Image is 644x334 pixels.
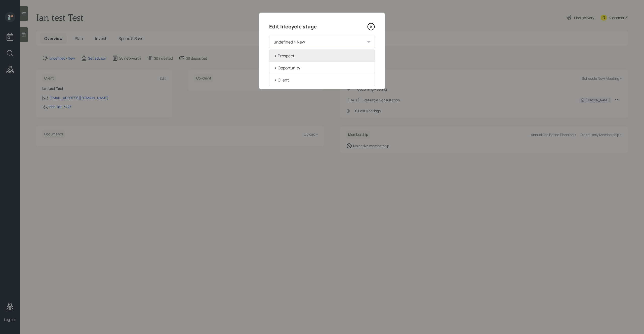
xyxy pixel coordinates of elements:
[269,50,375,62] div: Prospect
[269,74,375,86] div: Client
[269,62,375,74] div: Opportunity
[269,36,375,48] div: undefined > New
[274,52,277,59] div: >
[274,76,277,83] div: >
[274,64,277,71] div: >
[269,23,317,31] h4: Edit lifecycle stage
